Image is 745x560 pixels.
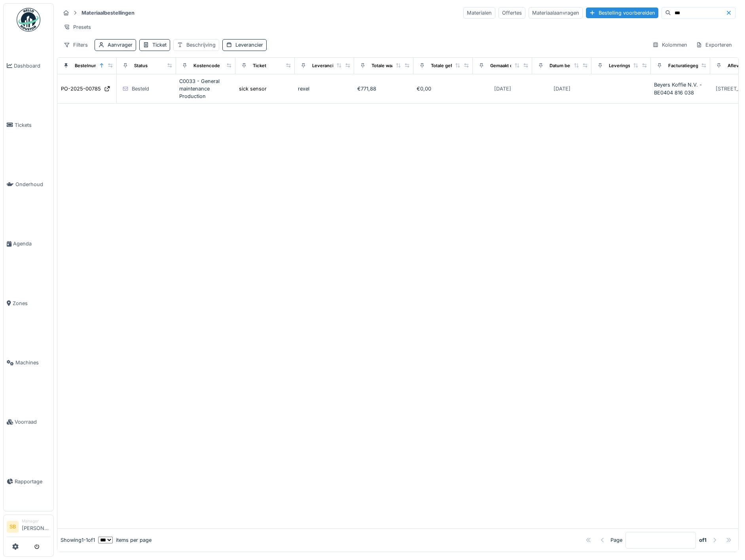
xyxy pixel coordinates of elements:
a: Zones [4,273,53,333]
div: Status [134,62,148,69]
a: Voorraad [4,392,53,452]
div: Bestelling voorbereiden [586,8,658,18]
div: Aanvrager [108,41,133,49]
div: Leverancier [312,62,338,69]
a: Dashboard [4,36,53,95]
a: Tickets [4,95,53,155]
div: Filters [60,39,91,51]
div: Gemaakt op [490,62,516,69]
div: [DATE] [554,85,571,92]
div: Ticket [152,41,167,49]
img: Badge_color-CXgf-gQk.svg [17,8,40,32]
div: Materiaalaanvragen [529,7,583,19]
div: Leverancier [235,41,263,49]
div: Totale waarde besteld [372,62,419,69]
div: Ticket [253,62,266,69]
div: Datum besteld [550,62,581,69]
div: Besteld [132,85,149,92]
div: Exporteren [692,39,736,51]
div: [DATE] [494,85,511,92]
span: Dashboard [14,62,50,70]
a: Machines [4,333,53,392]
div: Leveringsdatum [609,62,644,69]
span: Agenda [13,240,50,247]
strong: of 1 [699,536,707,544]
a: Rapportage [4,452,53,511]
div: €771,88 [357,85,410,92]
div: Kostencode [193,62,220,69]
div: Facturatiegegevens [668,62,712,69]
span: Zones [13,300,50,307]
div: items per page [98,536,152,544]
div: Page [610,536,622,544]
strong: Materiaalbestellingen [78,9,138,17]
a: SB Manager[PERSON_NAME] [7,518,50,537]
div: Bestelnummer [75,62,106,69]
div: €0,00 [417,85,470,92]
span: Rapportage [15,478,50,485]
li: SB [7,521,19,533]
span: Tickets [15,121,50,129]
div: Beyers Koffie N.V. - BE0404 816 038 [654,81,707,96]
a: Agenda [4,214,53,273]
div: Totale gefactureerde waarde [431,62,493,69]
div: sick sensor [239,85,267,92]
div: Showing 1 - 1 of 1 [61,536,95,544]
span: Machines [15,359,50,366]
span: Onderhoud [15,181,50,188]
div: Manager [22,518,50,524]
span: Voorraad [15,418,50,426]
a: Onderhoud [4,155,53,214]
div: rexel [298,85,351,92]
li: [PERSON_NAME] [22,518,50,535]
div: Beschrijving [186,41,216,49]
div: PO-2025-00785 [61,85,101,92]
div: C0033 - General maintenance Production [179,77,232,100]
div: Kolommen [649,39,691,51]
div: Materialen [463,7,495,19]
div: Presets [60,21,95,33]
div: Offertes [499,7,525,19]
